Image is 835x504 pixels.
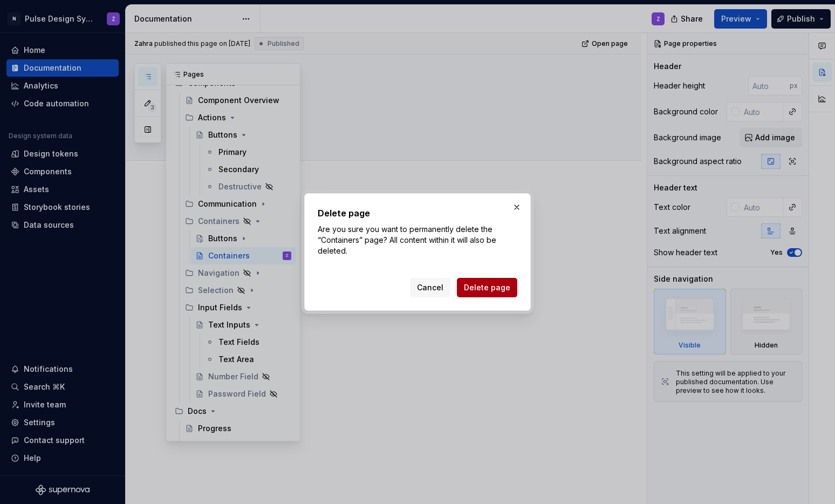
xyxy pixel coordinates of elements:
[318,224,517,256] p: Are you sure you want to permanently delete the “Containers” page? All content within it will als...
[464,282,510,293] span: Delete page
[318,207,517,220] h2: Delete page
[457,278,517,297] button: Delete page
[410,278,450,297] button: Cancel
[417,282,443,293] span: Cancel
